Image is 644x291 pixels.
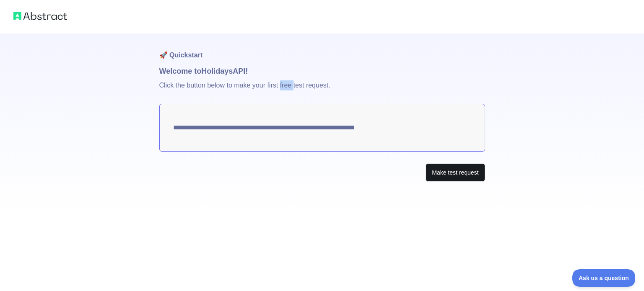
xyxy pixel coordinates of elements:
[13,10,67,22] img: Abstract logo
[159,65,485,77] h1: Welcome to Holidays API!
[159,33,485,65] h1: 🚀 Quickstart
[572,269,636,287] iframe: Toggle Customer Support
[159,77,485,104] p: Click the button below to make your first free test request.
[426,163,485,182] button: Make test request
